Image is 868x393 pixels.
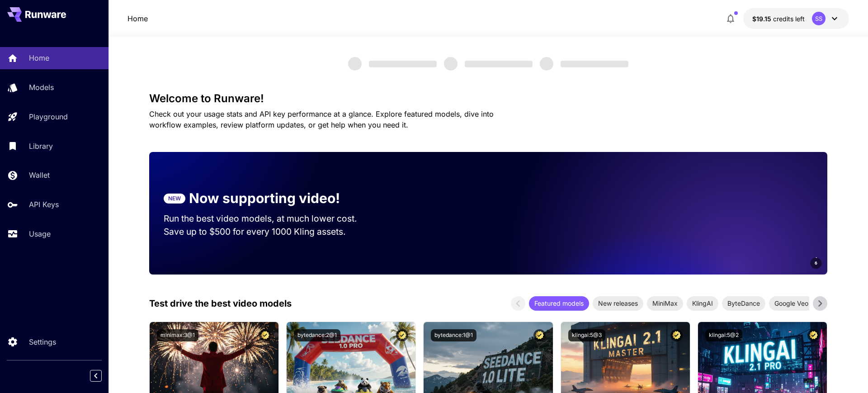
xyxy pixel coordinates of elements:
[529,296,589,311] div: Featured models
[533,329,546,341] button: Certified Model – Vetted for best performance and includes a commercial license.
[773,15,805,23] span: credits left
[807,329,820,341] button: Certified Model – Vetted for best performance and includes a commercial license.
[568,329,605,341] button: klingai:5@3
[752,14,805,24] div: $19.15344
[29,199,59,210] p: API Keys
[294,329,340,341] button: bytedance:2@1
[29,228,51,239] p: Usage
[722,298,765,308] span: ByteDance
[687,296,718,311] div: KlingAI
[127,13,148,24] a: Home
[29,336,56,347] p: Settings
[812,12,826,25] div: SS
[149,109,494,129] span: Check out your usage stats and API key performance at a glance. Explore featured models, dive int...
[593,298,643,308] span: New releases
[164,212,374,225] p: Run the best video models, at much lower cost.
[189,188,340,208] p: Now supporting video!
[127,13,148,24] nav: breadcrumb
[647,298,683,308] span: MiniMax
[647,296,683,311] div: MiniMax
[29,170,50,180] p: Wallet
[90,370,102,382] button: Collapse sidebar
[722,296,765,311] div: ByteDance
[29,82,54,93] p: Models
[431,329,476,341] button: bytedance:1@1
[157,329,198,341] button: minimax:3@1
[396,329,408,341] button: Certified Model – Vetted for best performance and includes a commercial license.
[769,296,814,311] div: Google Veo
[529,298,589,308] span: Featured models
[149,297,292,310] p: Test drive the best video models
[97,368,108,384] div: Collapse sidebar
[149,92,827,105] h3: Welcome to Runware!
[29,141,53,152] p: Library
[687,298,718,308] span: KlingAI
[164,225,374,238] p: Save up to $500 for every 1000 Kling assets.
[752,15,773,23] span: $19.15
[29,111,68,122] p: Playground
[743,8,849,29] button: $19.15344SS
[815,260,817,266] span: 6
[259,329,271,341] button: Certified Model – Vetted for best performance and includes a commercial license.
[593,296,643,311] div: New releases
[670,329,683,341] button: Certified Model – Vetted for best performance and includes a commercial license.
[29,52,49,63] p: Home
[769,298,814,308] span: Google Veo
[705,329,742,341] button: klingai:5@2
